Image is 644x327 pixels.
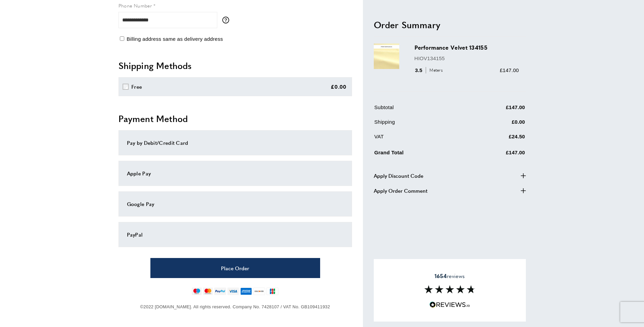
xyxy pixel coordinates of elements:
[500,67,519,73] span: £147.00
[331,83,347,91] div: £0.00
[118,113,352,125] h2: Payment Method
[127,230,344,239] div: PayPal
[240,288,252,295] img: american-express
[374,118,465,131] td: Shipping
[426,67,444,73] span: Meters
[266,288,278,295] img: jcb
[374,186,427,194] span: Apply Order Comment
[140,304,330,309] span: ©2022 [DOMAIN_NAME]. All rights reserved. Company No. 7428107 / VAT No. GB109411932
[374,147,465,161] td: Grand Total
[118,2,152,9] span: Phone Number
[466,103,525,116] td: £147.00
[127,36,223,42] span: Billing address same as delivery address
[150,258,320,278] button: Place Order
[374,171,423,179] span: Apply Discount Code
[253,288,265,295] img: discover
[429,302,470,308] img: Reviews.io 5 stars
[374,132,465,145] td: VAT
[222,17,233,23] button: More information
[127,169,344,177] div: Apple Pay
[127,139,344,147] div: Pay by Debit/Credit Card
[192,288,202,295] img: maestro
[415,54,519,62] p: HIOV134155
[466,147,525,161] td: £147.00
[120,36,124,41] input: Billing address same as delivery address
[435,272,447,280] strong: 1654
[415,66,445,74] div: 3.5
[118,59,352,72] h2: Shipping Methods
[214,288,226,295] img: paypal
[466,132,525,145] td: £24.50
[435,273,465,279] span: reviews
[415,44,519,51] h3: Performance Velvet 134155
[466,118,525,131] td: £0.00
[424,285,475,293] img: Reviews section
[374,103,465,116] td: Subtotal
[127,200,344,208] div: Google Pay
[227,288,239,295] img: visa
[131,83,142,91] div: Free
[203,288,213,295] img: mastercard
[374,44,399,69] img: Performance Velvet 134155
[374,18,526,31] h2: Order Summary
